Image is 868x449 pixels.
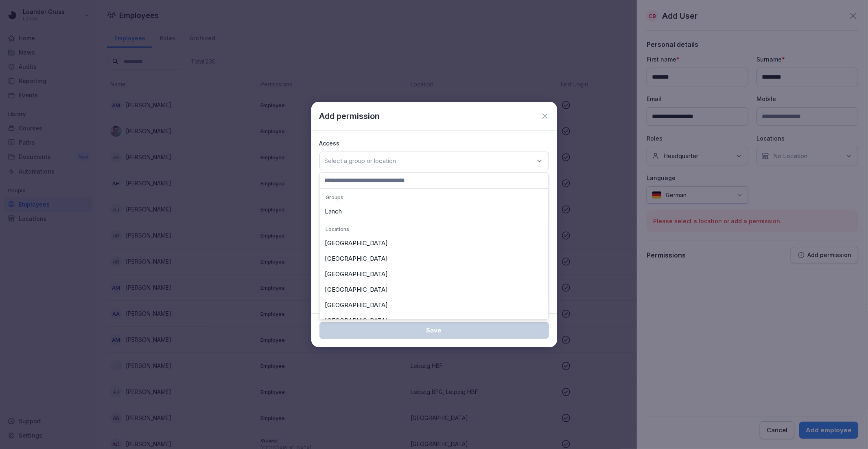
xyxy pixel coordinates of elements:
[321,297,546,313] div: [GEOGRAPHIC_DATA]
[326,326,542,335] div: Save
[321,266,546,282] div: [GEOGRAPHIC_DATA]
[321,191,546,204] p: Groups
[319,110,380,122] p: Add permission
[321,251,546,266] div: [GEOGRAPHIC_DATA]
[321,313,546,328] div: [GEOGRAPHIC_DATA]
[321,204,546,219] div: Lanch
[319,322,549,339] button: Save
[321,222,546,236] p: Locations
[321,236,546,251] div: [GEOGRAPHIC_DATA]
[321,282,546,297] div: [GEOGRAPHIC_DATA]
[325,157,396,165] p: Select a group or location
[319,139,549,147] p: Access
